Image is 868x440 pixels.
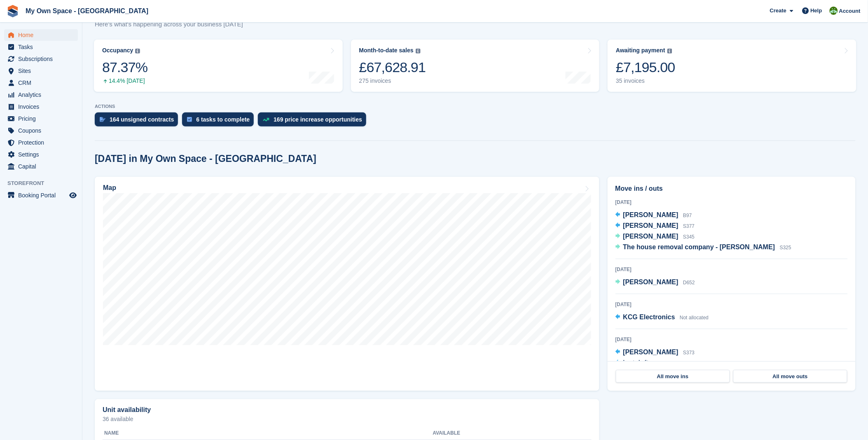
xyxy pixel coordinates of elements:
[18,161,68,172] span: Capital
[615,358,665,369] a: Instaloft S402
[615,277,695,288] a: [PERSON_NAME] D652
[18,77,68,89] span: CRM
[615,242,791,253] a: The house removal company - [PERSON_NAME] S325
[18,137,68,148] span: Protection
[839,7,861,15] span: Account
[94,40,343,92] a: Occupancy 87.37% 14.4% [DATE]
[102,47,133,54] div: Occupancy
[4,137,78,148] a: menu
[18,29,68,41] span: Home
[608,40,856,92] a: Awaiting payment £7,195.00 35 invoices
[811,7,822,15] span: Help
[18,65,68,77] span: Sites
[18,41,68,53] span: Tasks
[433,427,531,440] th: Available
[95,177,599,391] a: Map
[4,125,78,136] a: menu
[18,89,68,101] span: Analytics
[683,280,695,286] span: D652
[100,117,105,122] img: contract_signature_icon-13c848040528278c33f63329250d36e43548de30e8caae1d1a13099fd9432cc5.svg
[623,359,649,366] span: Instaloft
[4,53,78,65] a: menu
[616,59,675,76] div: £7,195.00
[623,243,775,250] span: The house removal company - [PERSON_NAME]
[359,59,426,76] div: £67,628.91
[770,7,786,15] span: Create
[18,113,68,124] span: Pricing
[102,59,147,76] div: 87.37%
[830,7,838,15] img: Keely
[615,184,848,194] h2: Move ins / outs
[110,116,174,123] div: 164 unsigned contracts
[18,53,68,65] span: Subscriptions
[18,149,68,160] span: Settings
[623,279,678,286] span: [PERSON_NAME]
[683,350,695,356] span: S373
[359,77,426,84] div: 275 invoices
[18,190,68,201] span: Booking Portal
[4,161,78,172] a: menu
[667,49,672,54] img: icon-info-grey-7440780725fd019a000dd9b08b2336e03edf1995a4989e88bcd33f0948082b44.svg
[616,77,675,84] div: 35 invoices
[615,210,692,221] a: [PERSON_NAME] B97
[182,112,258,131] a: 6 tasks to complete
[7,179,82,187] span: Storefront
[623,222,678,229] span: [PERSON_NAME]
[102,77,147,84] div: 14.4% [DATE]
[103,184,116,192] h2: Map
[615,301,848,308] div: [DATE]
[4,113,78,124] a: menu
[196,116,250,123] div: 6 tasks to complete
[615,312,709,323] a: KCG Electronics Not allocated
[616,47,665,54] div: Awaiting payment
[623,211,678,218] span: [PERSON_NAME]
[68,190,78,200] a: Preview store
[615,221,695,232] a: [PERSON_NAME] S377
[4,41,78,53] a: menu
[22,4,152,18] a: My Own Space - [GEOGRAPHIC_DATA]
[683,234,695,240] span: S345
[416,49,421,54] img: icon-info-grey-7440780725fd019a000dd9b08b2336e03edf1995a4989e88bcd33f0948082b44.svg
[274,116,362,123] div: 169 price increase opportunities
[4,29,78,41] a: menu
[18,125,68,136] span: Coupons
[733,370,847,383] a: All move outs
[95,20,251,29] p: Here's what's happening across your business [DATE]
[187,117,192,122] img: task-75834270c22a3079a89374b754ae025e5fb1db73e45f91037f5363f120a921f8.svg
[4,65,78,77] a: menu
[95,104,856,109] p: ACTIONS
[103,427,433,440] th: Name
[4,89,78,101] a: menu
[103,406,151,414] h2: Unit availability
[615,232,695,242] a: [PERSON_NAME] S345
[7,5,19,17] img: stora-icon-8386f47178a22dfd0bd8f6a31ec36ba5ce8667c1dd55bd0f319d3a0aa187defe.svg
[359,47,414,54] div: Month-to-date sales
[615,266,848,273] div: [DATE]
[683,223,695,229] span: S377
[683,213,692,218] span: B97
[95,153,316,164] h2: [DATE] in My Own Space - [GEOGRAPHIC_DATA]
[4,149,78,160] a: menu
[616,370,730,383] a: All move ins
[623,314,675,321] span: KCG Electronics
[780,245,791,250] span: S325
[103,416,592,422] p: 36 available
[135,49,140,54] img: icon-info-grey-7440780725fd019a000dd9b08b2336e03edf1995a4989e88bcd33f0948082b44.svg
[615,199,848,206] div: [DATE]
[653,360,665,366] span: S402
[680,315,709,321] span: Not allocated
[615,336,848,343] div: [DATE]
[623,233,678,240] span: [PERSON_NAME]
[4,101,78,112] a: menu
[263,118,269,122] img: price_increase_opportunities-93ffe204e8149a01c8c9dc8f82e8f89637d9d84a8eef4429ea346261dce0b2c0.svg
[18,101,68,112] span: Invoices
[258,112,370,131] a: 169 price increase opportunities
[4,77,78,89] a: menu
[4,190,78,201] a: menu
[623,349,678,356] span: [PERSON_NAME]
[351,40,600,92] a: Month-to-date sales £67,628.91 275 invoices
[615,347,695,358] a: [PERSON_NAME] S373
[95,112,182,131] a: 164 unsigned contracts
